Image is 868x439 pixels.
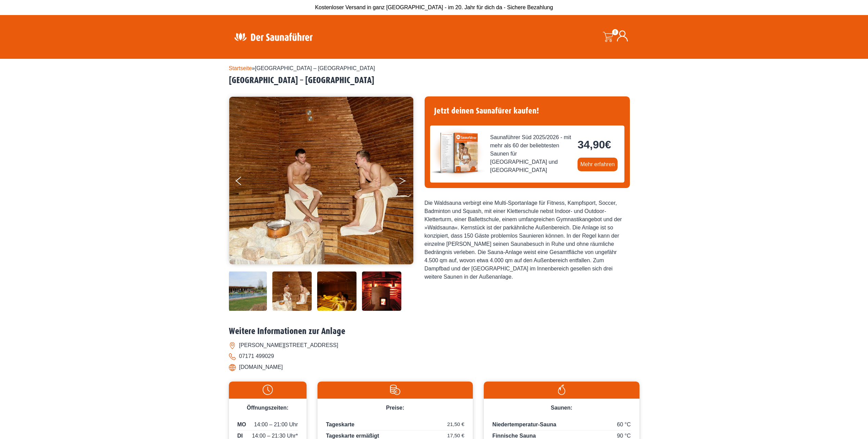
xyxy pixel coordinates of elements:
h2: [GEOGRAPHIC_DATA] – [GEOGRAPHIC_DATA] [229,75,639,86]
span: 0 [612,29,618,35]
span: Saunaführer Süd 2025/2026 - mit mehr als 60 der beliebtesten Saunen für [GEOGRAPHIC_DATA] und [GE... [490,133,572,174]
bdi: 34,90 [578,138,611,151]
p: Tageskarte [326,421,464,430]
li: 07171 499029 [229,351,639,362]
span: MO [237,421,246,429]
span: [GEOGRAPHIC_DATA] – [GEOGRAPHIC_DATA] [255,65,375,71]
button: Previous [236,174,253,191]
img: Flamme-weiss.svg [487,385,636,395]
span: Saunen: [551,405,572,411]
li: [DOMAIN_NAME] [229,362,639,373]
a: Startseite [229,65,252,71]
img: der-saunafuehrer-2025-sued.jpg [430,125,485,180]
span: Kostenloser Versand in ganz [GEOGRAPHIC_DATA] - im 20. Jahr für dich da - Sichere Bezahlung [315,4,553,10]
span: Preise: [386,405,404,411]
span: Öffnungszeiten: [247,405,288,411]
span: 60 °C [617,421,631,429]
img: Preise-weiss.svg [321,385,469,395]
span: Finnische Sauna [492,433,536,439]
h2: Weitere Informationen zur Anlage [229,326,639,337]
li: [PERSON_NAME][STREET_ADDRESS] [229,340,639,351]
button: Next [399,174,416,191]
h4: Jetzt deinen Saunafürer kaufen! [430,102,624,120]
a: Mehr erfahren [578,158,618,171]
span: Niedertemperatur-Sauna [492,422,556,427]
span: » [229,65,375,71]
span: 14:00 – 21:00 Uhr [254,421,298,429]
img: Uhr-weiss.svg [232,385,303,395]
span: 21,50 € [447,421,464,428]
div: Die Waldsauna verbirgt eine Multi-Sportanlage für Fitness, Kampfsport, Soccer, Badminton und Squa... [425,199,630,281]
span: € [605,138,611,151]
